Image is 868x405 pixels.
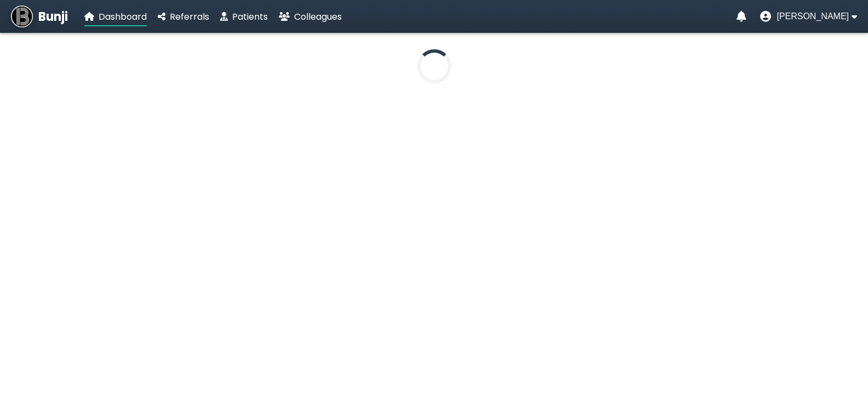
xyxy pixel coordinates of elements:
[294,10,342,23] span: Colleagues
[777,12,849,21] span: [PERSON_NAME]
[232,10,268,23] span: Patients
[99,10,147,23] span: Dashboard
[84,10,147,24] a: Dashboard
[158,10,209,24] a: Referrals
[38,8,68,26] span: Bunji
[737,11,746,22] a: Notifications
[760,11,857,22] button: User menu
[11,5,33,27] img: Bunji Dental Referral Management
[170,10,209,23] span: Referrals
[11,5,68,27] a: Bunji
[279,10,342,24] a: Colleagues
[220,10,268,24] a: Patients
